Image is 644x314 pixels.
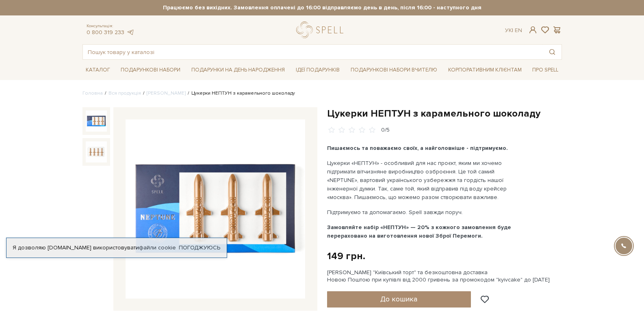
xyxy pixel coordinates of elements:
[529,64,562,76] a: Про Spell
[512,27,513,34] span: |
[108,90,141,96] a: Вся продукція
[347,63,440,77] a: Подарункові набори Вчителю
[327,250,365,262] div: 149 грн.
[188,64,288,76] a: Подарунки на День народження
[445,64,525,76] a: Корпоративним клієнтам
[381,126,390,134] div: 0/5
[327,208,518,217] p: Підтримуємо та допомагаємо. Spell завжди поруч.
[543,45,562,59] button: Пошук товару у каталозі
[327,145,508,152] b: Пишаємось та поважаємо своїх, а найголовніше - підтримуємо.
[87,24,134,29] span: Консультація:
[293,64,343,76] a: Ідеї подарунків
[505,27,522,34] div: Ук
[327,291,471,308] button: До кошика
[327,107,562,120] h1: Цукерки НЕПТУН з карамельного шоколаду
[87,29,124,36] a: 0 800 319 233
[139,244,176,251] a: файли cookie
[126,29,134,36] a: telegram
[380,295,417,303] span: До кошика
[82,4,562,11] strong: Працюємо без вихідних. Замовлення оплачені до 16:00 відправляємо день в день, після 16:00 - насту...
[126,119,305,299] img: Цукерки НЕПТУН з карамельного шоколаду
[86,110,107,132] img: Цукерки НЕПТУН з карамельного шоколаду
[179,244,220,251] a: Погоджуюсь
[83,45,543,59] input: Пошук товару у каталозі
[7,244,227,251] div: Я дозволяю [DOMAIN_NAME] використовувати
[82,90,103,96] a: Головна
[86,141,107,162] img: Цукерки НЕПТУН з карамельного шоколаду
[515,27,522,34] a: En
[117,64,184,76] a: Подарункові набори
[327,159,518,201] p: Цукерки «НЕПТУН» - особливий для нас проєкт, яким ми хочемо підтримати вітчизняне виробництво озб...
[82,64,113,76] a: Каталог
[186,90,295,97] li: Цукерки НЕПТУН з карамельного шоколаду
[296,22,347,38] a: logo
[327,269,562,284] div: [PERSON_NAME] "Київський торт" та безкоштовна доставка Новою Поштою при купівлі від 2000 гривень ...
[147,90,186,96] a: [PERSON_NAME]
[327,224,511,239] b: Замовляйте набір «НЕПТУН» — 20% з кожного замовлення буде перераховано на виготовлення нової Збро...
